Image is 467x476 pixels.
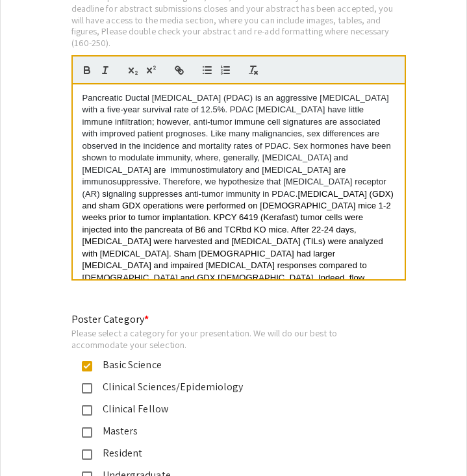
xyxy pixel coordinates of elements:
div: Resident [92,445,365,461]
iframe: Chat [10,418,55,466]
span: [MEDICAL_DATA] (GDX) and sham GDX operations were performed on [DEMOGRAPHIC_DATA] mice 1-2 weeks ... [82,189,396,366]
mat-label: Poster Category [71,312,149,326]
div: Please select a category for your presentation. We will do our best to accommodate your selection. [71,327,375,350]
div: Basic Science [92,357,365,373]
div: Clinical Sciences/Epidemiology [92,379,365,395]
div: Clinical Fellow [92,401,365,417]
p: Pancreatic Ductal [MEDICAL_DATA] (PDAC) is an aggressive [MEDICAL_DATA] with a five-year survival... [82,92,395,464]
div: Masters [92,423,365,439]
